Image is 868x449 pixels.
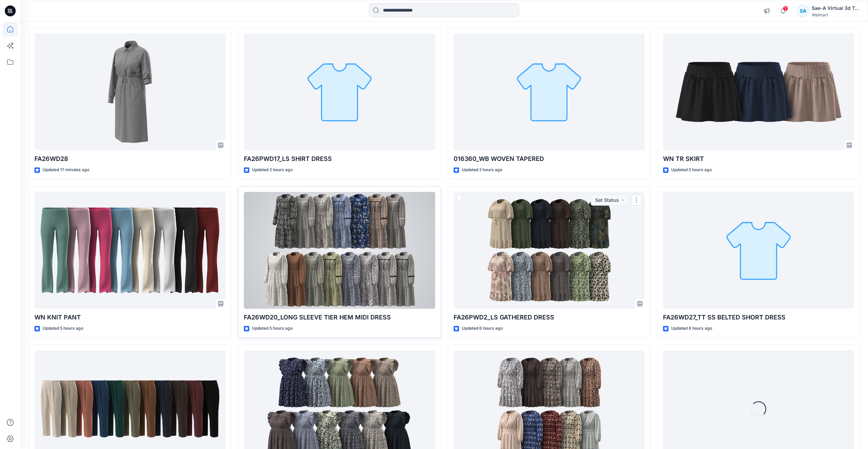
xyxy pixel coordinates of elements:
[663,192,854,309] a: FA26WD27_TT SS BELTED SHORT DRESS
[663,33,854,150] a: WN TR SKIRT
[812,4,859,12] div: Sae-A Virtual 3d Team
[34,192,225,309] a: WN KNIT PANT
[671,166,712,174] p: Updated 5 hours ago
[244,313,435,322] p: FA26WD20_LONG SLEEVE TIER HEM MIDI DRESS
[244,192,435,309] a: FA26WD20_LONG SLEEVE TIER HEM MIDI DRESS
[454,313,645,322] p: FA26PWD2_LS GATHERED DRESS
[797,5,809,17] div: SA
[454,154,645,164] p: 016360_WB WOVEN TAPERED
[244,33,435,150] a: FA26PWD17_LS SHIRT DRESS
[34,313,225,322] p: WN KNIT PANT
[454,192,645,309] a: FA26PWD2_LS GATHERED DRESS
[663,154,854,164] p: WN TR SKIRT
[671,325,712,332] p: Updated 8 hours ago
[462,325,503,332] p: Updated 6 hours ago
[812,12,859,17] div: Walmart
[244,154,435,164] p: FA26PWD17_LS SHIRT DRESS
[454,33,645,150] a: 016360_WB WOVEN TAPERED
[462,166,502,174] p: Updated 2 hours ago
[34,154,225,164] p: FA26WD28
[252,166,293,174] p: Updated 2 hours ago
[663,313,854,322] p: FA26WD27_TT SS BELTED SHORT DRESS
[783,6,788,11] span: 1
[34,33,225,150] a: FA26WD28
[43,166,89,174] p: Updated 17 minutes ago
[252,325,293,332] p: Updated 5 hours ago
[43,325,83,332] p: Updated 5 hours ago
